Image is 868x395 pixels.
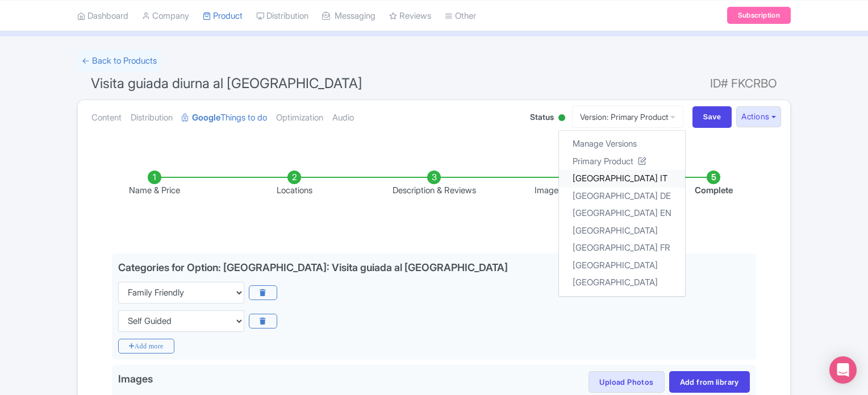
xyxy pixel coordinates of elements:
strong: Google [192,111,220,124]
button: Upload Photos [589,371,664,393]
a: [GEOGRAPHIC_DATA] EN [559,205,685,222]
a: Version: Primary Product [572,106,683,128]
span: Status [530,111,554,123]
a: [GEOGRAPHIC_DATA] [559,274,685,292]
div: Open Intercom Messenger [829,356,857,384]
li: Locations [224,171,364,197]
span: ID# FKCRBO [710,72,777,95]
div: Active [556,110,567,127]
a: Subscription [727,7,791,24]
a: [GEOGRAPHIC_DATA] FR [559,239,685,257]
a: Distribution [131,100,173,136]
a: [GEOGRAPHIC_DATA] DE [559,187,685,205]
a: Manage Versions [559,135,685,153]
input: Save [692,106,732,128]
span: Images [118,371,153,389]
li: Complete [644,171,783,197]
a: Audio [332,100,354,136]
div: Categories for Option: [GEOGRAPHIC_DATA]: Visita guiada al [GEOGRAPHIC_DATA] [118,261,508,273]
a: Primary Product [559,152,685,170]
i: Add more [118,339,174,354]
li: Name & Price [85,171,224,197]
a: [GEOGRAPHIC_DATA] [559,256,685,274]
a: Optimization [276,100,323,136]
button: Actions [736,106,781,127]
a: GoogleThings to do [182,100,267,136]
a: Content [91,100,122,136]
a: [GEOGRAPHIC_DATA] [559,222,685,239]
li: Description & Reviews [364,171,504,197]
span: Visita guiada diurna al [GEOGRAPHIC_DATA] [91,75,362,92]
a: ← Back to Products [77,50,161,72]
a: Add from library [669,371,750,393]
a: [GEOGRAPHIC_DATA] IT [559,170,685,188]
li: Images & Categories [504,171,644,197]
